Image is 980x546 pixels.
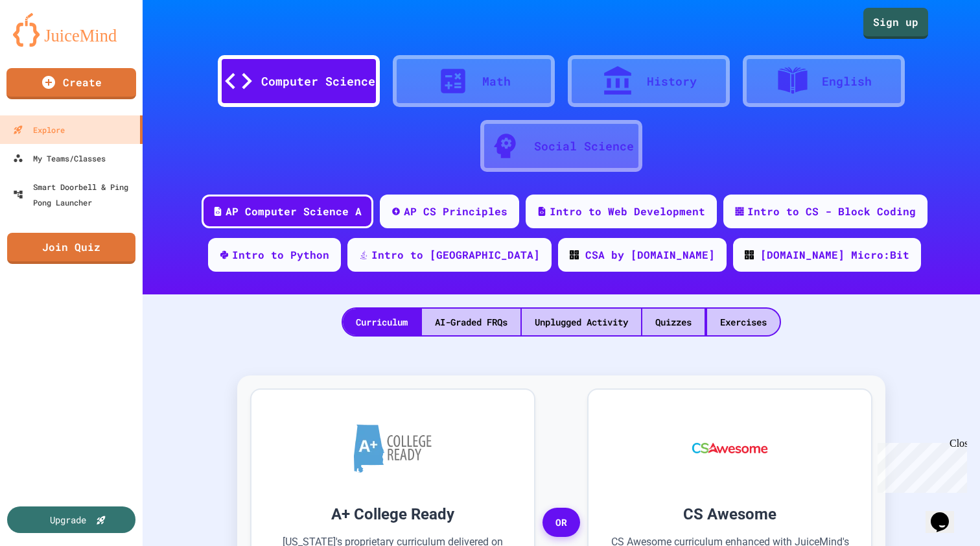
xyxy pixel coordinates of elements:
span: OR [542,508,580,538]
div: Unplugged Activity [522,309,641,335]
img: CS Awesome [679,409,781,487]
div: Smart Doorbell & Ping Pong Launcher [13,179,137,210]
div: History [647,73,697,90]
div: Exercises [707,309,780,335]
div: English [822,73,872,90]
div: My Teams/Classes [13,150,106,166]
div: CSA by [DOMAIN_NAME] [585,247,715,263]
img: logo-orange.svg [13,13,130,47]
a: Sign up [863,8,928,39]
div: AI-Graded FRQs [422,309,520,335]
div: Quizzes [642,309,705,335]
img: CODE_logo_RGB.png [745,250,754,259]
div: Math [482,73,511,90]
div: Chat with us now!Close [5,5,89,82]
div: Social Science [534,137,634,155]
a: Create [6,68,136,99]
div: Computer Science [261,73,375,90]
div: Upgrade [50,513,86,527]
img: CODE_logo_RGB.png [570,250,579,259]
img: A+ College Ready [354,424,432,473]
iframe: chat widget [926,494,967,533]
div: Curriculum [343,309,421,335]
h3: CS Awesome [608,503,852,526]
div: AP Computer Science A [226,204,362,219]
a: Join Quiz [7,233,135,264]
div: Intro to Python [232,247,329,263]
div: Explore [13,122,65,137]
h3: A+ College Ready [271,503,515,526]
div: Intro to Web Development [550,204,705,219]
iframe: chat widget [872,438,967,493]
div: AP CS Principles [404,204,507,219]
div: Intro to CS - Block Coding [747,204,916,219]
div: Intro to [GEOGRAPHIC_DATA] [371,247,540,263]
div: [DOMAIN_NAME] Micro:Bit [760,247,909,263]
